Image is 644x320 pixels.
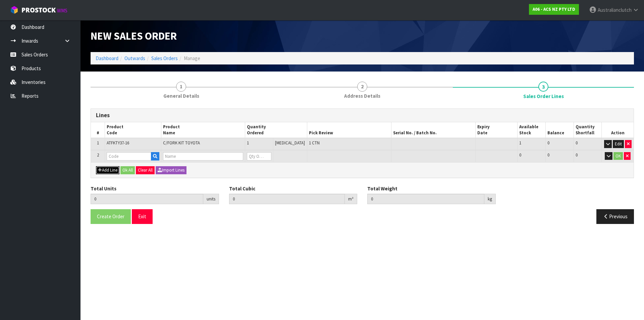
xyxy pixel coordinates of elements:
[96,55,118,61] a: Dashboard
[229,185,255,192] label: Total Cubic
[97,140,99,146] span: 1
[307,122,391,138] th: Pick Review
[91,122,105,138] th: #
[547,152,549,158] span: 0
[96,166,119,174] button: Add Line
[576,152,578,158] span: 0
[367,194,484,204] input: Total Weight
[576,140,578,146] span: 0
[574,122,602,138] th: Quantity Shortfall
[124,55,145,61] a: Outwards
[596,209,634,224] button: Previous
[163,152,244,161] input: Name
[176,82,186,92] span: 1
[10,6,18,14] img: cube-alt.png
[602,122,634,138] th: Action
[107,152,151,161] input: Code
[132,209,153,224] button: Exit
[476,122,518,138] th: Expiry Date
[229,194,345,204] input: Total Cubic
[547,140,549,146] span: 0
[163,140,200,146] span: C/FORK KIT TOYOTA
[120,166,135,174] button: Ok All
[91,194,203,204] input: Total Units
[156,166,186,174] button: Import Lines
[161,122,245,138] th: Product Name
[613,152,623,160] button: OK
[523,93,564,100] span: Sales Order Lines
[367,185,397,192] label: Total Weight
[357,82,367,92] span: 2
[97,152,99,158] span: 2
[247,140,249,146] span: 1
[21,6,56,14] span: ProStock
[91,209,131,224] button: Create Order
[598,7,632,13] span: Australianclutch
[275,140,305,146] span: [MEDICAL_DATA]
[533,6,575,12] strong: A06 - ACS NZ PTY LTD
[546,122,574,138] th: Balance
[107,140,129,146] span: ATFKTY37-16
[163,92,199,99] span: General Details
[105,122,161,138] th: Product Code
[518,122,546,138] th: Available Stock
[97,213,124,220] span: Create Order
[391,122,476,138] th: Serial No. / Batch No.
[245,122,307,138] th: Quantity Ordered
[309,140,320,146] span: 1 CTN
[519,152,521,158] span: 0
[613,140,624,148] button: Edit
[484,194,496,204] div: kg
[136,166,155,174] button: Clear All
[538,82,548,92] span: 3
[345,194,357,204] div: m³
[91,29,177,43] span: New Sales Order
[57,7,67,14] small: WMS
[91,185,116,192] label: Total Units
[184,55,200,61] span: Manage
[151,55,178,61] a: Sales Orders
[96,112,629,119] h3: Lines
[344,92,380,99] span: Address Details
[247,152,271,161] input: Qty Ordered
[203,194,219,204] div: units
[519,140,521,146] span: 1
[91,103,634,229] span: Sales Order Lines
